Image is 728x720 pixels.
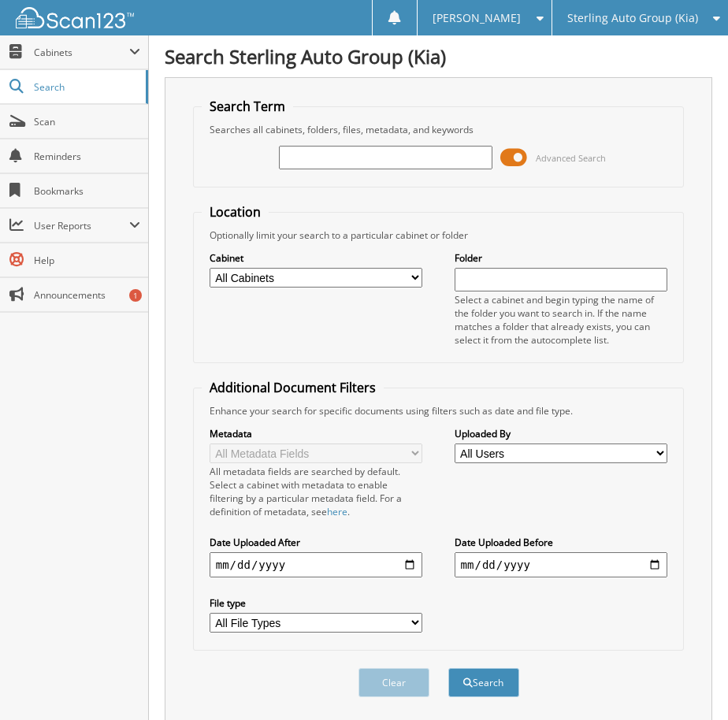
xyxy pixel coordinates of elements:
label: Uploaded By [455,427,668,440]
span: Bookmarks [34,184,140,198]
label: Date Uploaded After [210,536,423,549]
div: Optionally limit your search to a particular cabinet or folder [202,228,676,242]
span: Scan [34,115,140,128]
div: All metadata fields are searched by default. Select a cabinet with metadata to enable filtering b... [210,465,423,518]
span: [PERSON_NAME] [433,13,521,23]
legend: Location [202,203,269,221]
span: Announcements [34,288,140,302]
label: File type [210,596,423,610]
span: User Reports [34,219,129,232]
span: Help [34,254,140,267]
legend: Additional Document Filters [202,379,384,396]
h1: Search Sterling Auto Group (Kia) [165,43,712,69]
a: here [327,505,347,518]
label: Folder [455,251,668,265]
legend: Search Term [202,98,293,115]
label: Metadata [210,427,423,440]
button: Clear [358,668,429,697]
input: start [210,552,423,577]
span: Advanced Search [536,152,606,164]
span: Sterling Auto Group (Kia) [567,13,698,23]
button: Search [448,668,519,697]
div: Enhance your search for specific documents using filters such as date and file type. [202,404,676,418]
span: Reminders [34,150,140,163]
div: Select a cabinet and begin typing the name of the folder you want to search in. If the name match... [455,293,668,347]
label: Date Uploaded Before [455,536,668,549]
label: Cabinet [210,251,423,265]
span: Cabinets [34,46,129,59]
span: Search [34,80,138,94]
img: scan123-logo-white.svg [16,7,134,28]
div: Searches all cabinets, folders, files, metadata, and keywords [202,123,676,136]
div: 1 [129,289,142,302]
input: end [455,552,668,577]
